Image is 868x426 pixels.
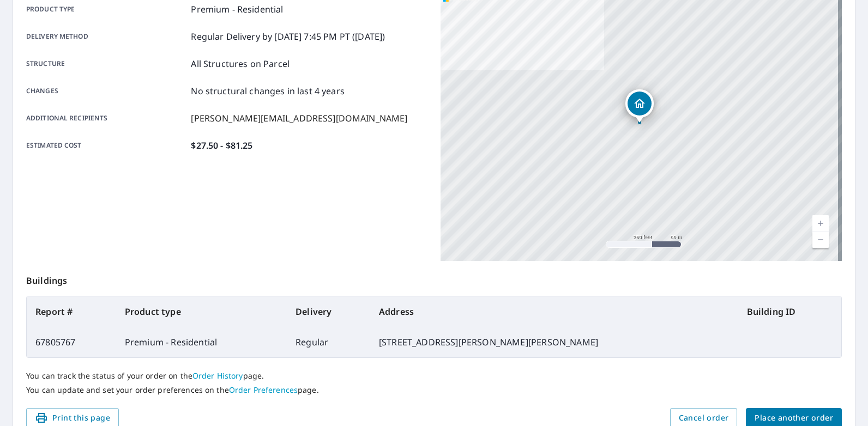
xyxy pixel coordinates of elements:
th: Report # [27,296,116,327]
th: Address [370,296,738,327]
p: Changes [26,84,186,98]
span: Print this page [35,411,110,425]
a: Current Level 17, Zoom Out [812,232,829,248]
th: Building ID [738,296,841,327]
p: Product type [26,3,186,16]
p: No structural changes in last 4 years [191,84,345,98]
p: You can update and set your order preferences on the page. [26,385,842,395]
p: Estimated cost [26,139,186,152]
p: [PERSON_NAME][EMAIL_ADDRESS][DOMAIN_NAME] [191,112,407,125]
div: Dropped pin, building 1, Residential property, 22345 Roxie Ridge Vw Peyton, CO 80831 [625,89,654,123]
p: All Structures on Parcel [191,57,290,70]
p: Premium - Residential [191,3,283,16]
td: Premium - Residential [116,327,287,357]
p: Additional recipients [26,112,186,125]
td: 67805767 [27,327,116,357]
td: [STREET_ADDRESS][PERSON_NAME][PERSON_NAME] [370,327,738,357]
p: You can track the status of your order on the page. [26,371,842,381]
a: Order Preferences [229,385,298,395]
span: Place another order [755,411,833,425]
td: Regular [287,327,370,357]
p: Regular Delivery by [DATE] 7:45 PM PT ([DATE]) [191,30,385,43]
th: Delivery [287,296,370,327]
span: Cancel order [679,411,729,425]
a: Current Level 17, Zoom In [812,215,829,232]
p: Buildings [26,261,842,296]
a: Order History [192,370,243,381]
th: Product type [116,296,287,327]
p: Delivery method [26,30,186,43]
p: Structure [26,57,186,70]
p: $27.50 - $81.25 [191,139,252,152]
